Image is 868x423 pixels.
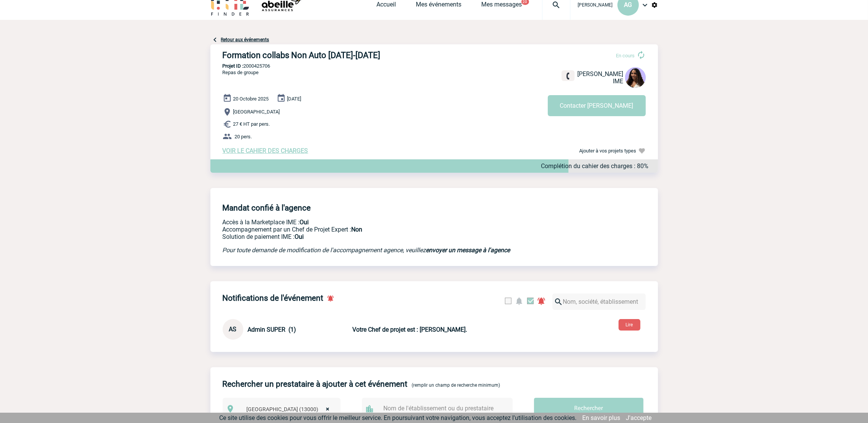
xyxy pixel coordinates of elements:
button: Contacter [PERSON_NAME] [548,95,646,116]
span: Repas de groupe [223,70,259,75]
span: Admin SUPER (1) [248,326,296,333]
a: J'accepte [626,414,652,421]
span: [PERSON_NAME] [578,70,624,78]
span: Marseille (13000) [243,404,337,415]
span: Ajouter à vos projets types [580,148,637,154]
a: envoyer un message à l'agence [426,246,510,254]
b: Votre Chef de projet est : [PERSON_NAME]. [353,326,467,333]
b: Oui [295,233,304,240]
span: En cours [616,53,635,58]
span: (remplir un champ de recherche minimum) [412,382,500,388]
a: En savoir plus [583,414,620,421]
input: Nom de l'établissement ou du prestataire [382,403,500,414]
span: Ce site utilise des cookies pour vous offrir le meilleur service. En poursuivant votre navigation... [220,414,577,421]
span: 20 pers. [235,134,252,139]
a: AS Admin SUPER (1) Votre Chef de projet est : [PERSON_NAME]. [223,326,533,333]
h4: Mandat confié à l'agence [223,203,311,212]
a: Accueil [377,1,396,11]
button: Lire [619,319,640,331]
a: Mes messages [482,1,522,11]
span: 27 € HT par pers. [233,122,270,127]
span: AS [229,326,237,333]
a: Retour aux événements [221,37,269,42]
span: IME [613,78,624,85]
p: 2000425706 [210,63,658,69]
a: VOIR LE CAHIER DES CHARGES [223,147,308,154]
h4: Rechercher un prestataire à ajouter à cet événement [223,379,408,389]
b: Non [352,226,363,233]
a: Mes événements [416,1,462,11]
em: Pour toute demande de modification de l'accompagnement agence, veuillez [223,246,510,254]
p: Accès à la Marketplace IME : [223,219,540,226]
a: Lire [612,321,647,328]
p: Conformité aux process achat client, Prise en charge de la facturation, Mutualisation de plusieur... [223,233,540,240]
b: Projet ID : [223,63,244,69]
p: Prestation payante [223,226,540,233]
img: 131234-0.jpg [625,67,646,88]
img: fixe.png [565,73,572,79]
b: Oui [300,219,309,226]
span: 20 Octobre 2025 [233,96,269,102]
img: Ajouter à vos projets types [638,147,646,155]
span: × [326,404,329,415]
span: [GEOGRAPHIC_DATA] [233,109,280,115]
span: AG [624,1,632,8]
input: Rechercher [534,398,643,419]
div: Conversation privée : Client - Agence [223,319,351,340]
h3: Formation collabs Non Auto [DATE]-[DATE] [223,50,452,60]
span: [DATE] [287,96,301,102]
span: [PERSON_NAME] [578,2,613,8]
h4: Notifications de l'événement [223,293,324,303]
